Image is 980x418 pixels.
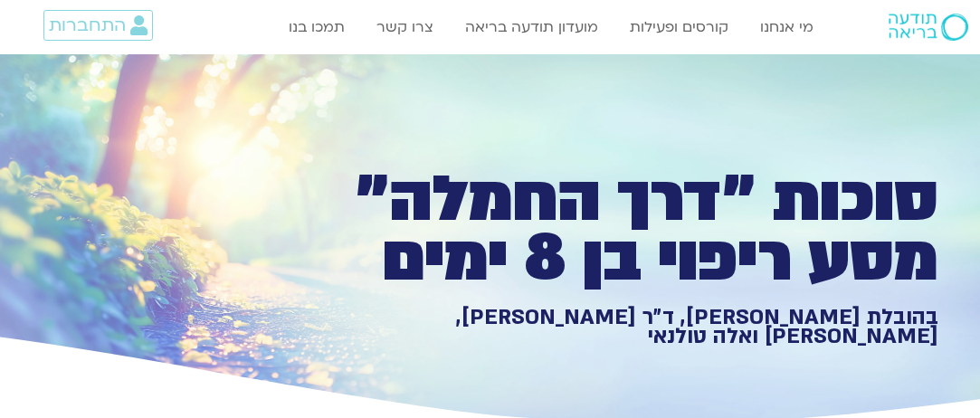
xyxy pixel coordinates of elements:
[751,10,823,44] a: מי אנחנו
[311,170,938,289] h1: סוכות ״דרך החמלה״ מסע ריפוי בן 8 ימים
[311,308,938,347] h1: בהובלת [PERSON_NAME], ד״ר [PERSON_NAME], [PERSON_NAME] ואלה טולנאי
[280,10,354,44] a: תמכו בנו
[367,10,442,44] a: צרו קשר
[889,14,968,41] img: תודעה בריאה
[49,15,126,35] span: התחברות
[43,10,153,41] a: התחברות
[621,10,737,44] a: קורסים ופעילות
[456,10,607,44] a: מועדון תודעה בריאה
